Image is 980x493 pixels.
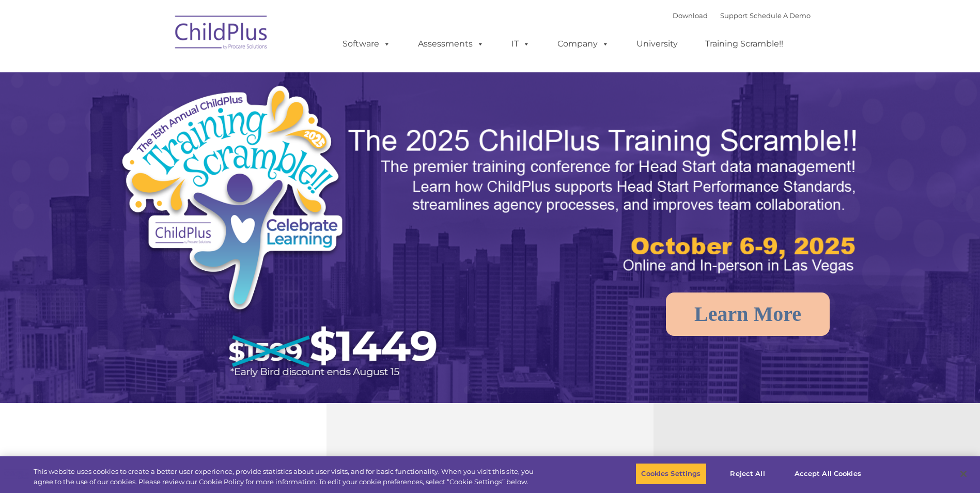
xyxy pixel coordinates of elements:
a: Assessments [408,34,494,54]
a: Support [720,11,748,20]
span: Phone number [144,111,188,118]
a: Software [332,34,401,54]
a: Schedule A Demo [750,11,811,20]
button: Cookies Settings [635,463,706,485]
a: Learn More [666,292,830,336]
a: Download [673,11,708,20]
span: Last name [144,68,175,76]
button: Reject All [715,463,780,485]
a: Training Scramble!! [695,34,794,54]
button: Close [952,463,975,485]
a: Company [547,34,619,54]
a: University [626,34,688,54]
img: ChildPlus by Procare Solutions [170,8,273,60]
div: This website uses cookies to create a better user experience, provide statistics about user visit... [34,467,539,487]
font: | [673,11,811,20]
button: Accept All Cookies [789,463,867,485]
a: IT [501,34,540,54]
